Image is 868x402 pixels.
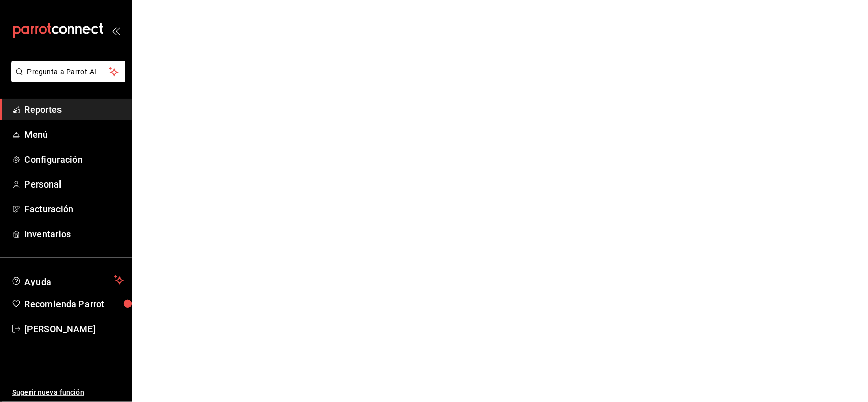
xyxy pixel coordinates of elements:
[24,274,110,286] span: Ayuda
[27,67,109,77] span: Pregunta a Parrot AI
[24,128,124,141] span: Menú
[24,177,124,191] span: Personal
[24,297,124,311] span: Recomienda Parrot
[7,74,125,84] a: Pregunta a Parrot AI
[24,322,124,336] span: [PERSON_NAME]
[24,202,124,216] span: Facturación
[112,26,120,35] button: open_drawer_menu
[24,227,124,241] span: Inventarios
[24,103,124,116] span: Reportes
[24,152,124,166] span: Configuración
[11,61,125,82] button: Pregunta a Parrot AI
[12,387,124,398] span: Sugerir nueva función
